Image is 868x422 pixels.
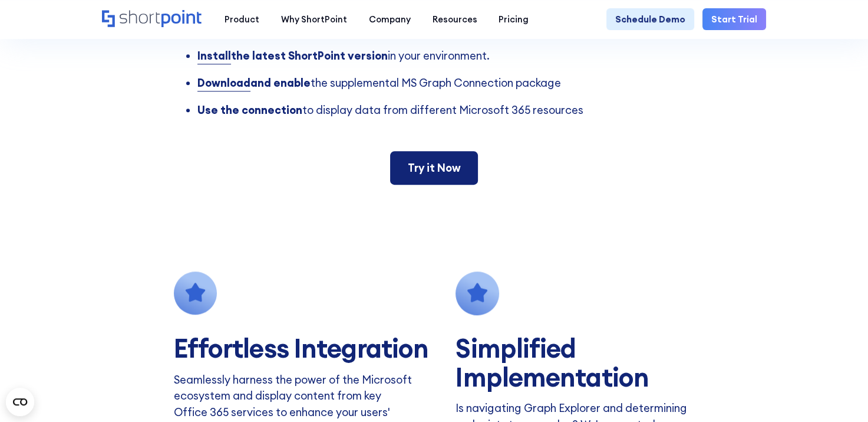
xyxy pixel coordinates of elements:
[499,13,529,26] div: Pricing
[809,365,868,422] iframe: Chat Widget
[270,8,358,30] a: Why ShortPoint
[358,8,421,30] a: Company
[369,13,411,26] div: Company
[231,49,388,63] strong: the latest ShortPoint version
[197,48,695,64] li: in your environment.
[197,48,231,64] a: Install
[197,103,302,117] strong: Use the connection
[606,8,694,30] a: Schedule Demo
[225,13,259,26] div: Product
[6,388,34,416] button: Open CMP widget
[250,76,311,90] strong: and enable
[433,13,477,26] div: Resources
[281,13,347,26] div: Why ShortPoint
[488,8,540,30] a: Pricing
[702,8,765,30] a: Start Trial
[421,8,488,30] a: Resources
[102,10,203,29] a: Home
[197,49,231,63] strong: Install
[197,75,250,91] a: Download
[456,334,720,391] h2: Simplified Implementation
[197,102,695,151] li: to display data from different Microsoft 365 resources
[197,76,250,90] strong: Download
[214,8,270,30] a: Product
[174,334,438,363] h2: Effortless Integration
[197,75,695,91] li: the supplemental MS Graph Connection package
[390,151,478,185] a: Try it Now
